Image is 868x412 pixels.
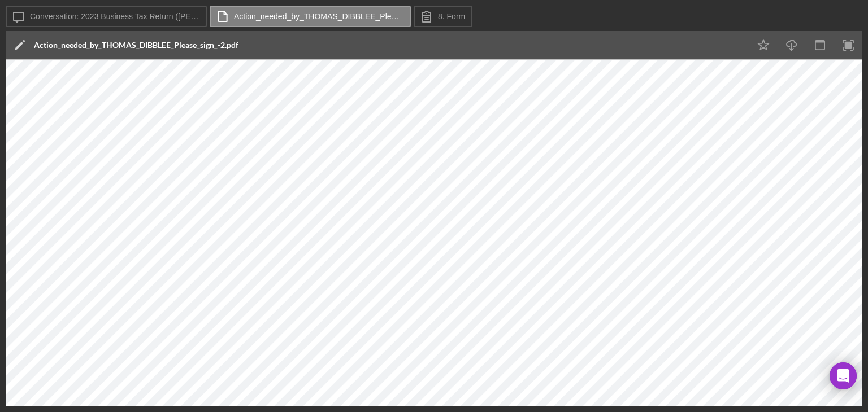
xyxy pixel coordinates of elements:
[414,6,472,27] button: 8. Form
[234,12,403,21] label: Action_needed_by_THOMAS_DIBBLEE_Please_sign_-2.pdf
[438,12,465,21] label: 8. Form
[30,12,199,21] label: Conversation: 2023 Business Tax Return ([PERSON_NAME])
[6,6,207,27] button: Conversation: 2023 Business Tax Return ([PERSON_NAME])
[210,6,411,27] button: Action_needed_by_THOMAS_DIBBLEE_Please_sign_-2.pdf
[34,41,238,50] div: Action_needed_by_THOMAS_DIBBLEE_Please_sign_-2.pdf
[830,362,857,389] div: Open Intercom Messenger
